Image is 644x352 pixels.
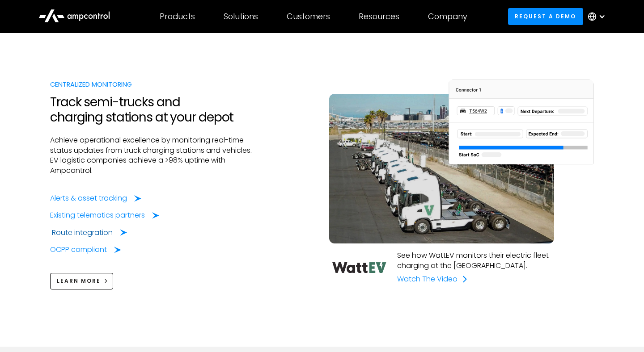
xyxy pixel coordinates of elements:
[508,8,583,25] a: Request a demo
[50,193,141,203] a: Alerts & asset tracking
[359,12,399,21] div: Resources
[428,12,467,21] div: Company
[397,274,458,284] div: Watch The Video
[50,210,145,220] div: Existing telematics partners
[50,135,262,176] p: Achieve operational excellence by monitoring real-time status updates from truck charging station...
[50,273,113,289] a: Learn More
[397,251,554,271] p: See how WattEV monitors their electric fleet charging at the [GEOGRAPHIC_DATA].
[397,274,468,284] a: Watch The Video
[50,245,121,255] a: OCPP compliant
[224,12,258,21] div: Solutions
[329,94,554,243] img: WattEV Semi-Truck charging site at port of Long Beach with Ampcontrol
[52,228,113,238] div: Route integration
[50,210,159,220] a: Existing telematics partners
[287,12,330,21] div: Customers
[160,12,195,21] div: Products
[329,251,386,284] img: WattEV logo
[50,95,262,125] h2: Track semi-trucks and charging stations at your depot
[50,245,107,255] div: OCPP compliant
[57,277,101,285] span: Learn More
[50,80,262,89] div: Centralized Monitoring
[50,193,127,203] div: Alerts & asset tracking
[52,228,127,238] a: Route integration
